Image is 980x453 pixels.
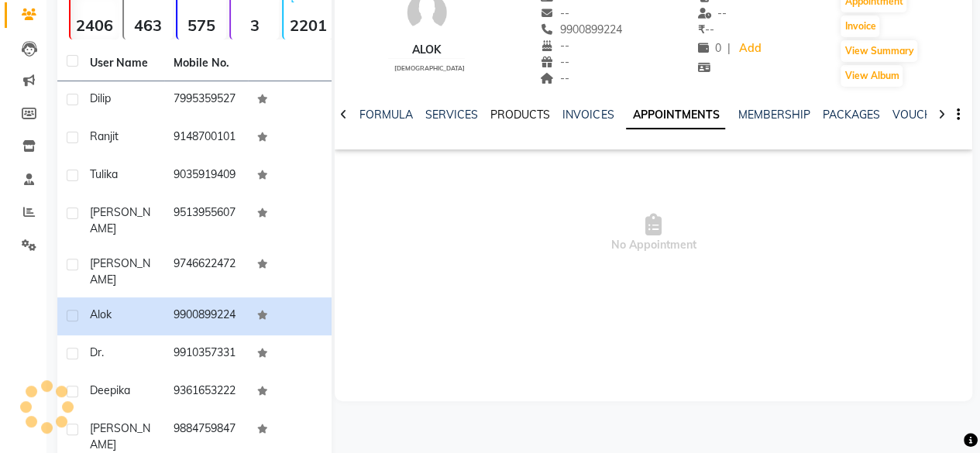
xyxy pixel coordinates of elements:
[164,335,248,373] td: 9910357331
[562,108,614,122] a: INVOICES
[164,297,248,335] td: 9900899224
[540,39,569,53] span: --
[892,108,953,122] a: VOUCHERS
[540,55,569,69] span: --
[164,373,248,411] td: 9361653222
[90,205,150,235] span: [PERSON_NAME]
[70,15,119,35] strong: 2406
[164,119,248,157] td: 9148700101
[841,65,903,87] button: View Album
[90,307,112,321] span: Alok
[738,108,810,122] a: MEMBERSHIP
[164,81,248,119] td: 7995359527
[231,15,280,35] strong: 3
[540,6,569,20] span: --
[841,40,917,62] button: View Summary
[697,22,704,36] span: ₹
[335,156,972,311] span: No Appointment
[90,256,150,287] span: [PERSON_NAME]
[540,22,622,36] span: 9900899224
[736,38,763,60] a: Add
[626,101,725,129] a: APPOINTMENTS
[90,383,130,397] span: Deepika
[540,71,569,85] span: --
[164,246,248,297] td: 9746622472
[81,46,164,81] th: User Name
[284,15,332,35] strong: 2201
[727,40,730,57] span: |
[697,6,727,20] span: --
[90,91,111,105] span: Dilip
[90,129,119,143] span: Ranjit
[822,108,879,122] a: PACKAGES
[164,195,248,246] td: 9513955607
[425,108,478,122] a: SERVICES
[124,15,173,35] strong: 463
[90,421,150,451] span: [PERSON_NAME]
[90,167,118,181] span: Tulika
[697,22,714,36] span: --
[90,345,104,359] span: Dr.
[697,41,720,55] span: 0
[388,42,465,58] div: Alok
[394,64,465,72] span: [DEMOGRAPHIC_DATA]
[490,108,550,122] a: PRODUCTS
[841,15,879,37] button: Invoice
[177,15,226,35] strong: 575
[164,46,248,81] th: Mobile No.
[359,108,413,122] a: FORMULA
[164,157,248,195] td: 9035919409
